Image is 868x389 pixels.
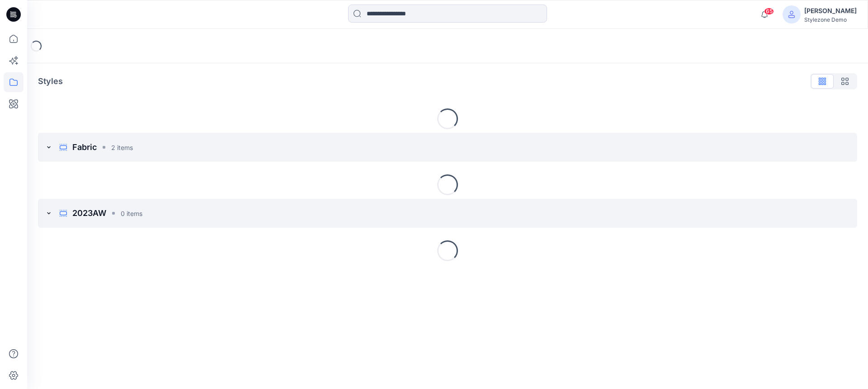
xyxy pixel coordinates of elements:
[804,16,857,23] div: Stylezone Demo
[121,209,142,218] p: 0 items
[38,75,63,88] p: Styles
[111,143,133,152] p: 2 items
[764,8,774,15] span: 65
[72,207,106,220] p: 2023AW
[788,11,795,18] svg: avatar
[804,5,857,16] div: [PERSON_NAME]
[72,141,97,154] p: Fabric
